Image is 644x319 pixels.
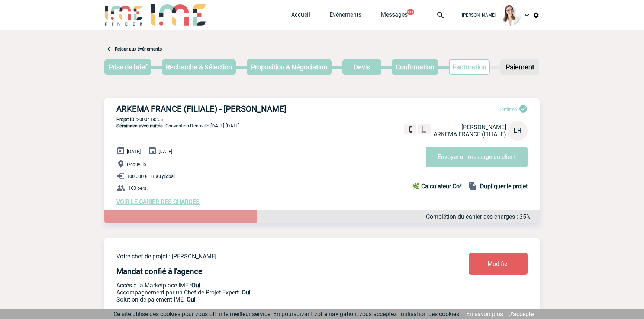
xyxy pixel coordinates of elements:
p: Confirmation [393,60,437,74]
img: portable.png [421,126,428,133]
p: 2000418205 [104,117,540,122]
p: Devis [343,60,380,74]
h4: Mandat confié à l'agence [116,267,202,276]
b: 🌿 Calculateur Co² [412,183,462,190]
span: LH [514,127,521,134]
span: [DATE] [158,149,172,154]
a: 🌿 Calculateur Co² [412,182,465,191]
a: Accueil [291,11,310,22]
a: J'accepte [509,310,534,318]
b: Projet ID : [116,117,137,122]
span: ARKEMA FRANCE (FILIALE) [434,131,506,138]
span: Confirmé [498,107,517,112]
span: Ce site utilise des cookies pour vous offrir le meilleur service. En poursuivant votre navigation... [113,310,461,318]
span: Modifier [487,260,509,267]
b: Dupliquer le projet [480,183,528,190]
h3: ARKEMA FRANCE (FILIALE) - [PERSON_NAME] [116,104,339,114]
p: Prise de brief [105,60,151,74]
b: Oui [191,282,200,289]
img: fixe.png [407,126,413,133]
a: VOIR LE CAHIER DES CHARGES [116,198,200,205]
img: IME-Finder [104,4,143,26]
p: Prestation payante [116,289,425,296]
a: Messages [381,11,408,22]
span: 160 pers. [128,185,148,191]
p: Paiement [501,60,538,74]
span: 100 000 € HT au global [127,173,175,179]
button: 99+ [407,9,414,15]
a: Retour aux événements [115,46,162,52]
a: En savoir plus [466,310,503,318]
p: Facturation [450,60,489,74]
b: Oui [187,296,196,303]
b: Oui [242,289,251,296]
img: 122719-0.jpg [500,5,521,26]
span: [PERSON_NAME] [462,13,496,18]
a: Evénements [329,11,361,22]
p: Conformité aux process achat client, Prise en charge de la facturation, Mutualisation de plusieur... [116,296,425,303]
span: - Convention Deauville [DATE]-[DATE] [116,123,239,128]
p: Recherche & Sélection [163,60,235,74]
p: Votre chef de projet : [PERSON_NAME] [116,253,425,260]
button: Envoyer un message au client [426,147,528,167]
p: Accès à la Marketplace IME : [116,282,425,289]
img: file_copy-black-24dp.png [468,182,477,191]
span: [DATE] [127,149,141,154]
p: Proposition & Négociation [247,60,331,74]
span: Deauville [127,162,146,167]
span: [PERSON_NAME] [461,124,506,131]
span: Séminaire avec nuitée [116,123,163,128]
